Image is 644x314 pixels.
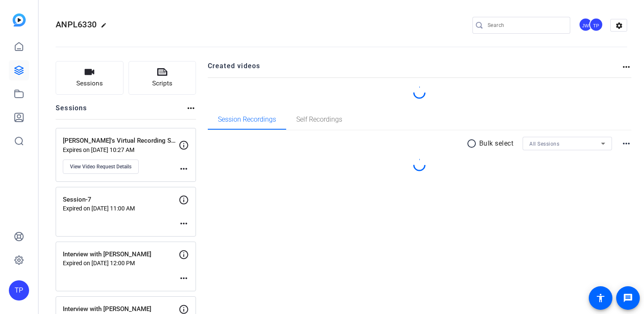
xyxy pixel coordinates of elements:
[63,250,179,259] p: Interview with [PERSON_NAME]
[589,18,604,32] ngx-avatar: Tommy Perez
[179,273,189,283] mat-icon: more_horiz
[63,160,139,174] button: View Video Request Details
[63,146,179,153] p: Expires on [DATE] 10:27 AM
[621,62,631,72] mat-icon: more_horiz
[186,103,196,113] mat-icon: more_horiz
[589,18,603,32] div: TP
[488,20,563,30] input: Search
[208,61,622,77] h2: Created videos
[179,218,189,229] mat-icon: more_horiz
[529,141,559,147] span: All Sessions
[101,22,111,32] mat-icon: edit
[9,280,29,301] div: TP
[63,304,179,314] p: Interview with [PERSON_NAME]
[579,18,593,32] div: JW
[152,79,172,88] span: Scripts
[63,260,179,266] p: Expired on [DATE] 12:00 PM
[296,116,342,123] span: Self Recordings
[467,138,479,149] mat-icon: radio_button_unchecked
[70,163,131,170] span: View Video Request Details
[179,164,189,174] mat-icon: more_horiz
[13,13,26,27] img: blue-gradient.svg
[596,293,606,303] mat-icon: accessibility
[63,195,179,205] p: Session-7
[76,79,103,88] span: Sessions
[56,19,97,29] span: ANPL6330
[56,61,123,95] button: Sessions
[218,116,276,123] span: Session Recordings
[56,103,87,119] h2: Sessions
[621,138,631,149] mat-icon: more_horiz
[611,19,628,32] mat-icon: settings
[579,18,593,32] ngx-avatar: Justin Wilbur
[623,293,633,303] mat-icon: message
[63,136,179,146] p: [PERSON_NAME]'s Virtual Recording Sessions
[129,61,196,95] button: Scripts
[63,205,179,212] p: Expired on [DATE] 11:00 AM
[479,138,514,149] p: Bulk select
